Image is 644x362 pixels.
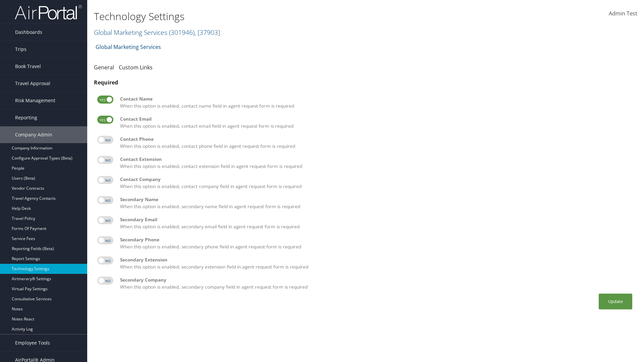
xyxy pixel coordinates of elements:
[15,92,55,109] span: Risk Management
[120,196,634,203] div: Secondary Name
[120,277,634,290] label: When this option is enabled, secondary company field in agent request form is required
[94,9,456,23] h1: Technology Settings
[15,58,41,75] span: Book Travel
[120,176,634,183] div: Contact Company
[195,28,220,37] span: , [ 37903 ]
[15,75,50,92] span: Travel Approval
[609,10,637,17] span: Admin Test
[120,116,634,122] div: Contact Email
[120,196,634,210] label: When this option is enabled, secondary name field in agent request form is required
[15,109,37,126] span: Reporting
[119,64,153,71] a: Custom Links
[120,176,634,190] label: When this option is enabled, contact company field in agent request form is required
[120,156,634,163] div: Contact Extension
[15,41,26,58] span: Trips
[120,216,634,230] label: When this option is enabled, secondary email field in agent request form is required
[15,126,52,143] span: Company Admin
[120,156,634,170] label: When this option is enabled, contact extension field in agent request form is required
[120,96,634,102] div: Contact Name
[169,28,195,37] span: ( 301946 )
[96,40,161,54] a: Global Marketing Services
[120,277,634,283] div: Secondary Company
[94,78,637,86] div: Required
[94,64,114,71] a: General
[120,96,634,109] label: When this option is enabled, contact name field in agent request form is required
[15,335,50,351] span: Employee Tools
[15,24,42,41] span: Dashboards
[120,236,634,243] div: Secondary Phone
[609,3,637,24] a: Admin Test
[94,28,220,37] a: Global Marketing Services
[120,116,634,129] label: When this option is enabled, contact email field in agent request form is required
[120,236,634,250] label: When this option is enabled, secondary phone field in agent request form is required
[599,294,632,309] button: Update
[120,256,634,263] div: Secondary Extension
[120,136,634,142] div: Contact Phone
[120,136,634,149] label: When this option is enabled, contact phone field in agent request form is required
[120,256,634,270] label: When this option is enabled, secondary extension field in agent request form is required
[120,216,634,223] div: Secondary Email
[15,4,82,20] img: airportal-logo.png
